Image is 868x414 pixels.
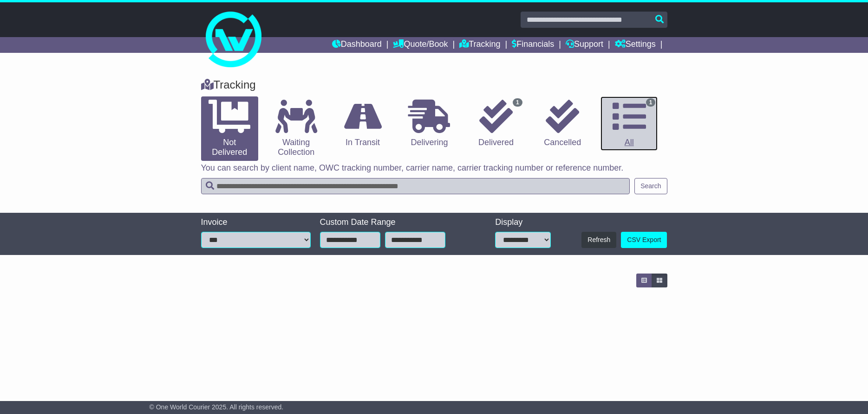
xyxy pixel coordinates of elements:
div: Custom Date Range [320,217,469,228]
a: Support [566,37,603,53]
span: © One World Courier 2025. All rights reserved. [150,403,284,411]
a: Delivering [401,96,458,151]
span: 1 [646,98,656,107]
div: Invoice [201,217,311,228]
a: Waiting Collection [268,96,325,161]
a: 1 Delivered [467,96,524,151]
button: Search [634,178,667,194]
a: CSV Export [621,232,667,248]
a: 1 All [600,96,658,151]
button: Refresh [581,232,616,248]
a: Tracking [459,37,500,53]
span: 1 [513,98,522,107]
a: In Transit [334,96,391,151]
a: Not Delivered [201,96,258,161]
div: Display [495,217,551,228]
a: Financials [512,37,554,53]
a: Quote/Book [393,37,448,53]
p: You can search by client name, OWC tracking number, carrier name, carrier tracking number or refe... [201,163,667,173]
div: Tracking [196,78,672,92]
a: Settings [615,37,656,53]
a: Cancelled [534,96,591,151]
a: Dashboard [332,37,382,53]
